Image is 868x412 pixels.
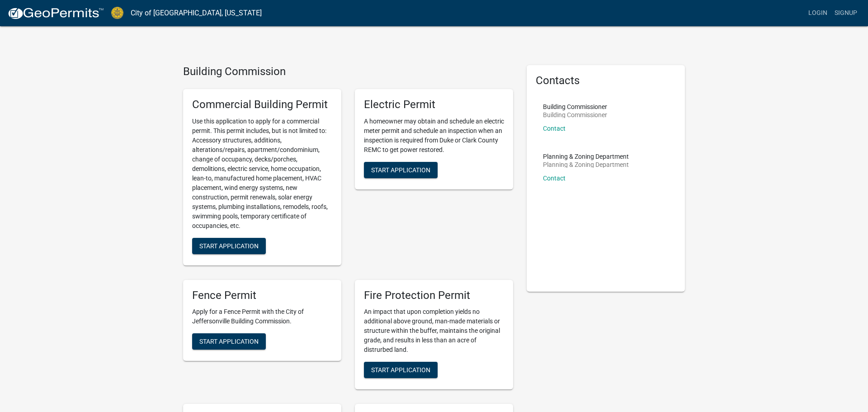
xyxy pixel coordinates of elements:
[192,98,332,111] h5: Commercial Building Permit
[543,175,566,182] a: Contact
[199,242,259,249] span: Start Application
[192,117,332,231] p: Use this application to apply for a commercial permit. This permit includes, but is not limited t...
[364,307,504,355] p: An impact that upon completion yields no additional above ground, man-made materials or structure...
[536,74,676,87] h5: Contacts
[371,366,430,374] span: Start Application
[543,125,566,132] a: Contact
[183,65,513,78] h4: Building Commission
[192,289,332,302] h5: Fence Permit
[111,7,123,19] img: City of Jeffersonville, Indiana
[192,238,266,254] button: Start Application
[805,5,831,22] a: Login
[371,166,430,173] span: Start Application
[199,338,259,345] span: Start Application
[364,117,504,155] p: A homeowner may obtain and schedule an electric meter permit and schedule an inspection when an i...
[543,161,629,168] p: Planning & Zoning Department
[364,98,504,111] h5: Electric Permit
[364,362,438,378] button: Start Application
[364,289,504,302] h5: Fire Protection Permit
[543,112,607,118] p: Building Commissioner
[131,5,262,21] a: City of [GEOGRAPHIC_DATA], [US_STATE]
[543,104,607,110] p: Building Commissioner
[831,5,861,22] a: Signup
[364,162,438,178] button: Start Application
[192,333,266,350] button: Start Application
[543,153,629,160] p: Planning & Zoning Department
[192,307,332,326] p: Apply for a Fence Permit with the City of Jeffersonville Building Commission.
